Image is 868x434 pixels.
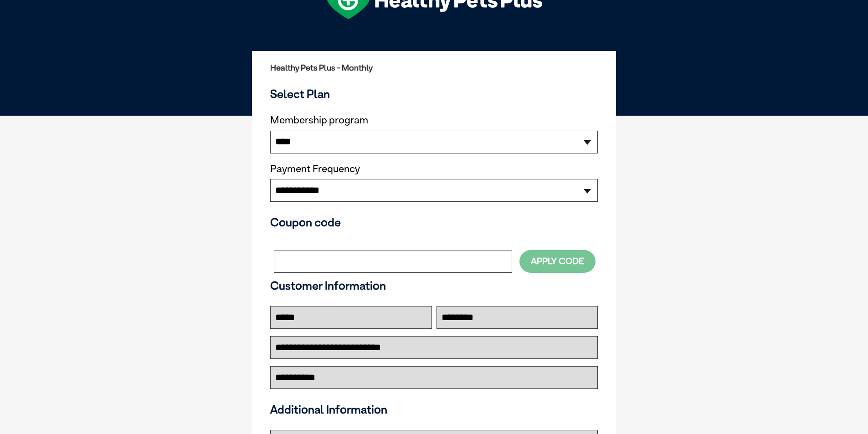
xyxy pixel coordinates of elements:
[270,114,598,126] label: Membership program
[519,250,596,272] button: Apply Code
[267,403,601,416] h3: Additional Information
[270,279,598,292] h3: Customer Information
[270,215,598,229] h3: Coupon code
[270,163,360,175] label: Payment Frequency
[270,87,598,101] h3: Select Plan
[270,63,598,72] h2: Healthy Pets Plus - Monthly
